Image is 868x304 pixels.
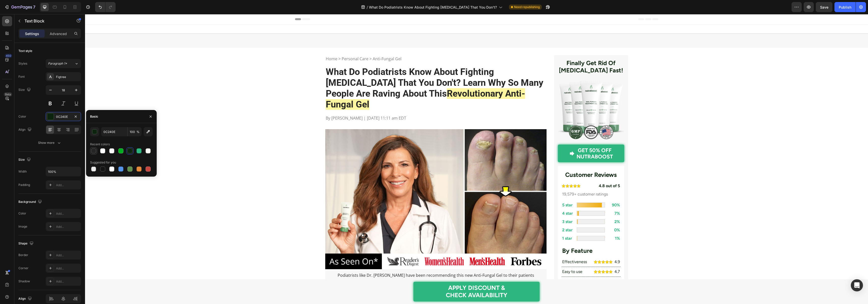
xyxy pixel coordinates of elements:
p: Text Block [24,18,67,24]
img: gempages_506475652136829831-f9579ac9-fc48-4693-928a-059f1815e5da.webp [509,256,528,259]
h2: Customer Reviews [477,156,535,166]
input: Auto [46,167,81,176]
div: Recent colors [90,142,110,147]
div: Add... [56,266,80,271]
div: Beta [4,92,12,96]
div: Open Intercom Messenger [851,279,863,291]
div: Padding [18,183,30,187]
img: gempages_506475652136829831-3b2959f4-e129-4d87-b10c-aff9b914fcfd.png [473,60,539,127]
div: 0C240E [56,115,71,119]
img: gempages_506475652136829831-4a881dfe-ef47-4bc4-af61-ada7e2686e7f.png [491,221,521,227]
h2: By Feature [477,232,535,242]
div: Align [18,126,33,133]
div: Add... [56,253,80,258]
span: What Do Podiatrists Know About Fighting [MEDICAL_DATA] That You Don't? [369,5,497,10]
div: Background [18,199,43,205]
div: Text style [18,49,32,53]
p: Settings [25,31,39,36]
p: 5 star [477,188,491,194]
p: 2 star [477,213,491,219]
p: Easy to use [477,255,505,261]
div: Align [18,295,33,302]
div: Add... [56,211,80,216]
p: 7% [521,196,535,202]
p: Podiatrists like Dr. [PERSON_NAME] have been recommending this new Anti-Fungal Gel to their patients [243,258,459,264]
p: GET 50% OFF NUTRABOOST [492,133,528,146]
div: Font [18,74,25,79]
div: Show more [38,140,62,145]
p: 3 star [477,205,491,211]
button: 7 [2,2,38,12]
button: Show more [18,138,81,147]
p: 4 star [477,196,491,202]
div: Image [18,224,27,229]
div: Add... [56,183,80,187]
button: Save [816,2,832,12]
p: 4.7 [529,255,535,261]
p: Effectiveness [477,245,505,251]
p: 19,579+ customer ratings [477,177,535,183]
div: Border [18,253,28,257]
button: Publish [834,2,856,12]
p: 90% [521,188,535,194]
div: Size [18,87,32,93]
div: Size [18,156,32,163]
p: Smell [477,264,505,270]
button: Paragraph 1* [46,59,81,68]
img: gempages_506475652136829831-61c009f4-8d70-4197-81c4-6e0fe3b1d674.png [491,213,521,219]
img: gempages_506475652136829831-020222c5-f7fc-4334-8c2a-14b09bc6e0d6.png [491,196,521,202]
img: gempages_506475652136829831-5455d3b6-3155-40c9-8e93-00bd6aa85cfa.png [491,188,521,194]
div: 450 [5,54,12,58]
p: 2% [521,205,535,211]
div: Basic [90,114,98,119]
div: Color [18,114,26,119]
img: gempages_506475652136829831-f9579ac9-fc48-4693-928a-059f1815e5da.webp [509,246,528,250]
div: Shadow [18,279,30,284]
span: Need republishing [514,5,540,9]
p: 4.8 out of 5 [506,169,535,175]
span: / [367,5,368,10]
div: Undo/Redo [95,2,116,12]
a: GET 50% OFFNUTRABOOST [473,130,539,148]
p: 1 star [477,221,491,227]
span: Save [820,5,828,9]
div: Shape [18,240,35,247]
div: Figtree [56,75,80,79]
a: APPLY DISCOUNT &CHECK AVAILABILITY [329,268,455,287]
iframe: Design area [85,14,868,304]
p: 0% [521,213,535,219]
p: 1% [521,221,535,227]
p: Home > Personal Care > Anti-Fungal Gel [241,42,461,48]
img: gempages_506475652136829831-5492255e-e4a6-427d-9518-0fe0c6c9f495.jpg [240,239,462,255]
div: Color [18,211,26,216]
div: Add... [56,225,80,229]
p: By [PERSON_NAME] | [DATE] 11:11 am EDT [241,101,461,107]
h2: Finally Get Rid Of [MEDICAL_DATA] Fast! [473,45,539,61]
div: Rich Text Editor. Editing area: main [240,100,462,107]
p: Advanced [50,31,67,36]
span: % [137,130,140,134]
div: Publish [839,5,851,10]
p: 4.5 [529,264,535,270]
span: Paragraph 1* [48,61,67,66]
img: gempages_506475652136829831-f9579ac9-fc48-4693-928a-059f1815e5da.webp [477,170,496,174]
h2: What Do Podiatrists Know About Fighting [MEDICAL_DATA] That You Don't? Learn Why So Many People A... [240,52,462,97]
input: Eg: FFFFFF [101,127,127,136]
p: 7 [33,4,35,10]
div: Add... [56,279,80,284]
p: APPLY DISCOUNT & CHECK AVAILABILITY [361,270,422,285]
div: Styles [18,61,27,66]
span: Revolutionary Anti-Fungal Gel [241,74,440,96]
div: Suggested for you [90,160,116,165]
img: gempages_506475652136829831-9bc47c63-61c2-472b-9da2-7371cb5fc4ab.png [491,205,521,211]
div: Corner [18,266,29,270]
div: Width [18,169,27,174]
p: 4.9 [529,245,535,251]
img: gempages_506475652136829831-3289628f-721f-4fde-bad6-707083a73f3c.jpg [240,115,462,240]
